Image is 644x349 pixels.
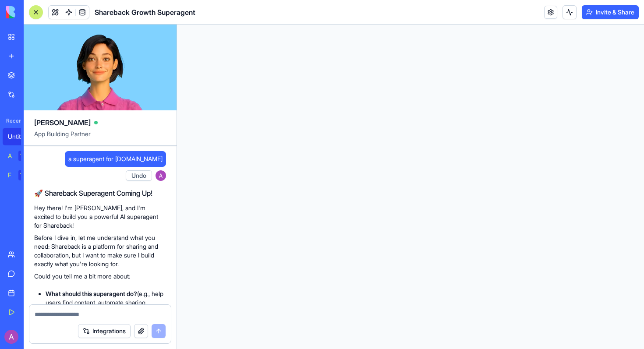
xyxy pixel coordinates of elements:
[126,170,152,181] button: Undo
[46,290,137,297] strong: What should this superagent do?
[34,272,166,281] p: Could you tell me a bit more about:
[34,233,166,268] p: Before I dive in, let me understand what you need: Shareback is a platform for sharing and collab...
[3,147,38,165] a: AI Logo GeneratorTRY
[582,5,639,19] button: Invite & Share
[34,204,166,230] p: Hey there! I'm [PERSON_NAME], and I'm excited to build you a powerful AI superagent for Shareback!
[78,324,131,338] button: Integrations
[34,188,166,198] h2: 🚀 Shareback Superagent Coming Up!
[156,170,166,181] img: ACg8ocLBV0Rz2CokkFTAavQaloGZzX4Bp3bX4J2qU1FyK_A9uqgztA=s96-c
[18,170,32,180] div: TRY
[34,130,166,145] span: App Building Partner
[95,7,195,18] span: Shareback Growth Superagent
[3,128,38,145] a: Untitled App
[6,6,60,18] img: logo
[18,151,32,161] div: TRY
[8,152,12,160] div: AI Logo Generator
[68,155,163,163] span: a superagent for [DOMAIN_NAME]
[3,166,38,184] a: Feedback FormTRY
[46,289,166,324] li: (e.g., help users find content, automate sharing workflows, analyze engagement, manage communities?)
[4,330,18,344] img: ACg8ocLBV0Rz2CokkFTAavQaloGZzX4Bp3bX4J2qU1FyK_A9uqgztA=s96-c
[8,171,12,180] div: Feedback Form
[8,132,32,141] div: Untitled App
[3,117,21,124] span: Recent
[34,117,91,128] span: [PERSON_NAME]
